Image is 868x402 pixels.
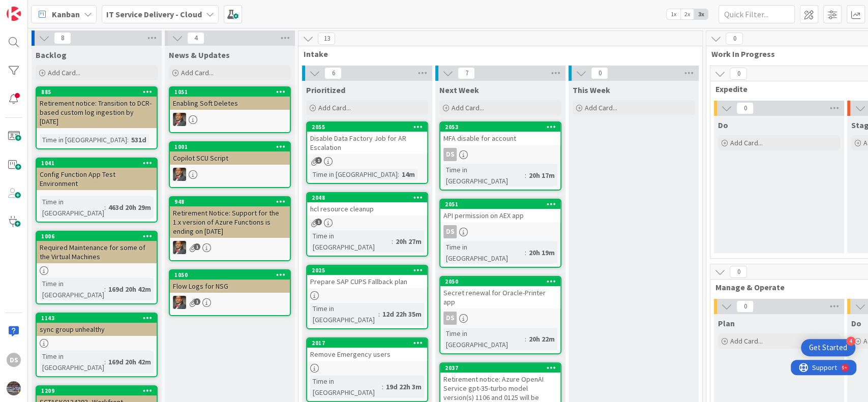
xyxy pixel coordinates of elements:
[41,315,157,322] div: 1143
[36,231,158,304] a: 1006Required Maintenance for some of the Virtual MachinesTime in [GEOGRAPHIC_DATA]:169d 20h 42m
[174,143,290,150] div: 1001
[307,266,427,275] div: 2025
[383,381,424,392] div: 19d 22h 3m
[104,202,106,213] span: :
[439,85,479,95] span: Next Week
[40,196,104,219] div: Time in [GEOGRAPHIC_DATA]
[194,298,200,305] span: 1
[718,318,735,328] span: Plan
[440,363,560,373] div: 2037
[106,202,154,213] div: 463d 20h 29m
[726,33,743,45] span: 0
[169,269,291,316] a: 1050Flow Logs for NSGDP
[443,164,525,187] div: Time in [GEOGRAPHIC_DATA]
[170,87,290,110] div: 1051Enabling Soft Deletes
[307,266,427,288] div: 2025Prepare SAP CUPS Fallback plan
[307,132,427,154] div: Disable Data Factory Job for AR Escalation
[7,381,21,395] img: avatar
[310,376,382,398] div: Time in [GEOGRAPHIC_DATA]
[440,132,560,145] div: MFA disable for account
[440,312,560,325] div: DS
[170,87,290,97] div: 1051
[315,219,322,225] span: 1
[306,337,428,402] a: 2017Remove Emergency usersTime in [GEOGRAPHIC_DATA]:19d 22h 3m
[306,265,428,329] a: 2025Prepare SAP CUPS Fallback planTime in [GEOGRAPHIC_DATA]:12d 22h 35m
[40,278,104,300] div: Time in [GEOGRAPHIC_DATA]
[310,230,392,253] div: Time in [GEOGRAPHIC_DATA]
[445,123,560,131] div: 2053
[378,308,380,320] span: :
[40,134,127,145] div: Time in [GEOGRAPHIC_DATA]
[37,159,157,168] div: 1041
[312,339,427,347] div: 2017
[312,267,427,274] div: 2025
[312,123,427,131] div: 2055
[440,209,560,222] div: API permission on AEX app
[440,122,560,132] div: 2053
[440,200,560,209] div: 2051
[37,314,157,323] div: 1143
[398,169,399,180] span: :
[458,67,475,79] span: 7
[526,247,557,258] div: 20h 19m
[174,88,290,96] div: 1051
[440,148,560,161] div: DS
[694,9,708,19] span: 3x
[7,7,21,21] img: Visit kanbanzone.com
[439,276,561,354] a: 2050Secret renewal for Oracle-Printer appDSTime in [GEOGRAPHIC_DATA]:20h 22m
[307,122,427,132] div: 2055
[51,4,56,12] div: 9+
[41,88,157,96] div: 885
[443,225,457,238] div: DS
[170,197,290,206] div: 948
[21,2,46,14] span: Support
[170,168,290,181] div: DP
[307,348,427,361] div: Remove Emergency users
[173,241,186,254] img: DP
[37,314,157,336] div: 1143sync group unhealthy
[170,113,290,126] div: DP
[730,138,763,147] span: Add Card...
[54,32,71,44] span: 8
[440,277,560,308] div: 2050Secret renewal for Oracle-Printer app
[306,192,428,257] a: 2048hcl resource cleanupTime in [GEOGRAPHIC_DATA]:20h 27m
[37,168,157,190] div: Config Function App Test Environment
[730,336,763,346] span: Add Card...
[170,270,290,280] div: 1050
[443,328,525,350] div: Time in [GEOGRAPHIC_DATA]
[399,169,417,180] div: 14m
[680,9,694,19] span: 2x
[439,121,561,191] a: 2053MFA disable for accountDSTime in [GEOGRAPHIC_DATA]:20h 17m
[382,381,383,392] span: :
[36,158,158,223] a: 1041Config Function App Test EnvironmentTime in [GEOGRAPHIC_DATA]:463d 20h 29m
[318,103,351,112] span: Add Card...
[730,68,747,80] span: 0
[37,241,157,263] div: Required Maintenance for some of the Virtual Machines
[525,333,526,345] span: :
[169,196,291,261] a: 948Retirement Notice: Support for the 1.x version of Azure Functions is ending on [DATE]DP
[181,68,214,77] span: Add Card...
[719,5,795,23] input: Quick Filter...
[718,120,728,130] span: Do
[41,160,157,167] div: 1041
[41,233,157,240] div: 1006
[37,87,157,128] div: 885Retirement notice: Transition to DCR-based custom log ingestion by [DATE]
[445,278,560,285] div: 2050
[36,313,158,377] a: 1143sync group unhealthyTime in [GEOGRAPHIC_DATA]:169d 20h 42m
[170,142,290,165] div: 1001Copilot SCU Script
[37,386,157,395] div: 1209
[170,280,290,293] div: Flow Logs for NSG
[129,134,149,145] div: 531d
[312,194,427,201] div: 2048
[809,343,847,353] div: Get Started
[170,142,290,151] div: 1001
[37,323,157,336] div: sync group unhealthy
[440,225,560,238] div: DS
[170,241,290,254] div: DP
[170,206,290,238] div: Retirement Notice: Support for the 1.x version of Azure Functions is ending on [DATE]
[440,277,560,286] div: 2050
[169,141,291,188] a: 1001Copilot SCU ScriptDP
[452,103,484,112] span: Add Card...
[173,113,186,126] img: DP
[445,201,560,208] div: 2051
